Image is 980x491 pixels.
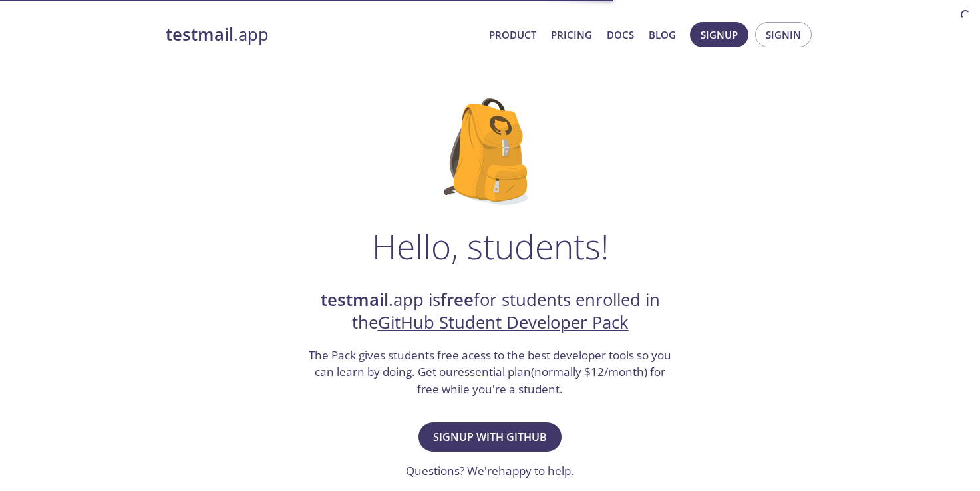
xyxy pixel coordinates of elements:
[701,26,738,43] span: Signup
[458,364,531,379] a: essential plan
[755,22,812,47] button: Signin
[444,98,536,205] img: github-student-backpack.png
[166,23,234,46] strong: testmail
[166,23,478,46] a: testmail.app
[321,288,389,311] strong: testmail
[406,462,574,480] h3: Questions? We're .
[307,289,673,335] h2: .app is for students enrolled in the
[649,26,676,43] a: Blog
[489,26,536,43] a: Product
[607,26,634,43] a: Docs
[551,26,592,43] a: Pricing
[307,347,673,398] h3: The Pack gives students free acess to the best developer tools so you can learn by doing. Get our...
[690,22,748,47] button: Signup
[766,26,801,43] span: Signin
[372,226,609,266] h1: Hello, students!
[440,288,474,311] strong: free
[418,422,562,452] button: Signup with GitHub
[378,311,629,334] a: GitHub Student Developer Pack
[433,428,547,446] span: Signup with GitHub
[498,463,571,478] a: happy to help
